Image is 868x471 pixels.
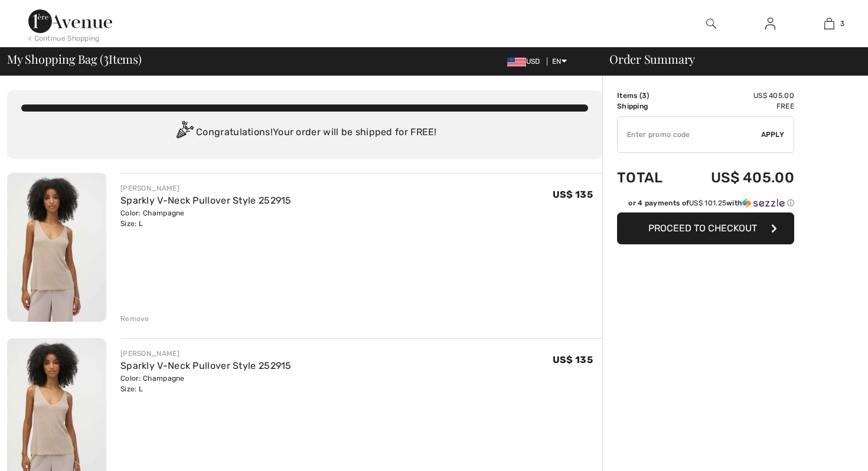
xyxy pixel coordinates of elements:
[765,17,775,31] img: My Info
[120,208,292,229] div: Color: Champagne Size: L
[642,91,647,100] span: 3
[618,117,761,152] input: Promo code
[507,57,526,67] img: US Dollar
[617,101,680,112] td: Shipping
[552,57,567,66] span: EN
[120,195,292,206] a: Sparkly V-Neck Pullover Style 252915
[680,101,794,112] td: Free
[507,57,545,66] span: USD
[120,373,292,394] div: Color: Champagne Size: L
[706,17,716,31] img: search the website
[553,189,593,200] span: US$ 135
[28,33,100,44] div: < Continue Shopping
[172,121,196,145] img: Congratulation2.svg
[800,17,858,31] a: 3
[120,183,292,194] div: [PERSON_NAME]
[680,158,794,198] td: US$ 405.00
[28,9,112,33] img: 1ère Avenue
[761,129,785,140] span: Apply
[742,198,785,208] img: Sezzle
[680,90,794,101] td: US$ 405.00
[840,18,844,29] span: 3
[648,223,757,234] span: Proceed to Checkout
[824,17,834,31] img: My Bag
[7,173,106,322] img: Sparkly V-Neck Pullover Style 252915
[617,158,680,198] td: Total
[595,53,861,65] div: Order Summary
[120,348,292,359] div: [PERSON_NAME]
[617,212,794,244] button: Proceed to Checkout
[103,50,109,66] span: 3
[7,53,142,65] span: My Shopping Bag ( Items)
[617,198,794,212] div: or 4 payments ofUS$ 101.25withSezzle Click to learn more about Sezzle
[120,360,292,371] a: Sparkly V-Neck Pullover Style 252915
[756,17,785,31] a: Sign In
[553,354,593,365] span: US$ 135
[120,313,149,324] div: Remove
[21,121,588,145] div: Congratulations! Your order will be shipped for FREE!
[617,90,680,101] td: Items ( )
[689,199,726,207] span: US$ 101.25
[628,198,794,208] div: or 4 payments of with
